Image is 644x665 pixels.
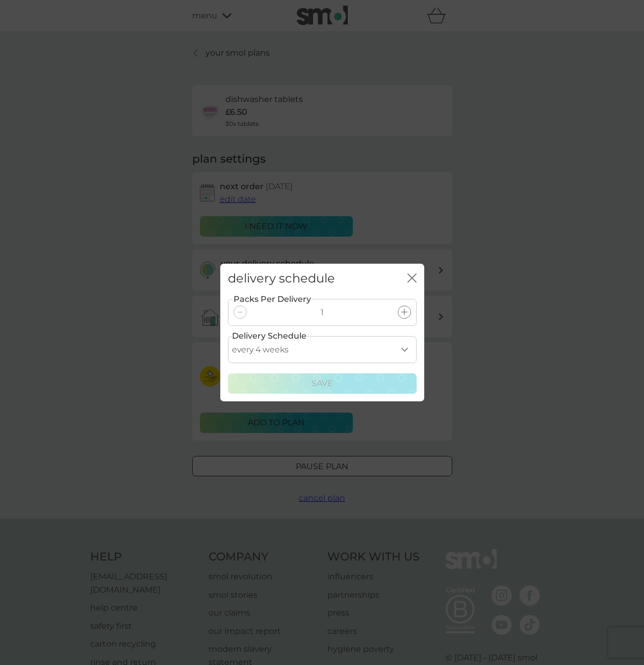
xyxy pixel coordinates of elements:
label: Packs Per Delivery [233,293,312,306]
button: Save [228,373,417,394]
p: 1 [321,306,324,319]
h2: delivery schedule [228,271,335,286]
button: close [407,273,417,284]
p: Save [312,377,333,390]
label: Delivery Schedule [232,329,306,343]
